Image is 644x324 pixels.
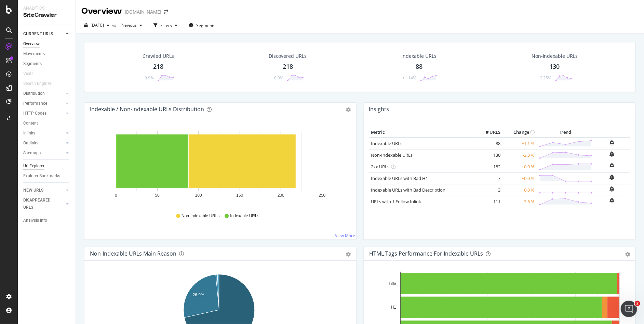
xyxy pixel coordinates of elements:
a: 2xx URLs [371,164,389,170]
div: Movements [23,50,45,57]
div: Analysis Info [23,217,47,224]
div: SiteCrawler [23,11,70,19]
td: +1.1 % [502,138,536,150]
div: -2.25% [539,75,552,81]
div: Distribution [23,90,45,97]
div: gear [346,107,351,112]
td: 182 [475,161,502,172]
td: 130 [475,149,502,161]
div: 88 [416,62,422,71]
a: Overview [23,40,71,48]
div: Crawled URLs [143,53,174,60]
text: 250 [319,193,325,198]
div: Segments [23,60,42,67]
div: NEW URLS [23,187,43,194]
div: Overview [23,40,40,48]
span: 2025 Sep. 7th [91,22,104,28]
button: Segments [186,20,218,31]
td: 88 [475,138,502,150]
div: Non-Indexable URLs [532,53,578,60]
a: Sitemaps [23,150,64,157]
button: Filters [151,20,180,31]
a: Search Engines [23,80,58,87]
a: Outlinks [23,140,64,147]
button: Previous [118,20,145,31]
td: 111 [475,196,502,207]
th: # URLS [475,127,502,138]
span: Previous [118,22,137,28]
div: bell-plus [610,174,615,180]
div: 130 [550,62,560,71]
span: Indexable URLs [230,213,259,219]
h4: Insights [369,105,389,114]
text: 26.9% [193,293,204,297]
a: Visits [23,70,40,77]
div: Content [23,120,38,127]
div: DISAPPEARED URLS [23,197,58,211]
text: 50 [155,193,160,198]
div: HTML Tags Performance for Indexable URLs [369,250,483,257]
a: DISAPPEARED URLS [23,197,64,211]
th: Trend [536,127,594,138]
text: 200 [278,193,284,198]
svg: A chart. [90,127,348,207]
a: Indexable URLs [371,140,402,146]
span: Non-Indexable URLs [182,213,219,219]
div: bell-plus [610,186,615,192]
div: Explorer Bookmarks [23,172,60,180]
button: [DATE] [81,20,112,31]
a: HTTP Codes [23,110,64,117]
div: Inlinks [23,130,35,137]
span: 2 [635,301,640,306]
div: bell-plus [610,198,615,203]
div: CURRENT URLS [23,30,53,38]
td: 7 [475,172,502,184]
div: Search Engines [23,80,52,87]
a: Explorer Bookmarks [23,172,71,180]
div: bell-plus [610,163,615,168]
text: H1 [391,305,397,310]
iframe: Intercom live chat [621,301,637,317]
div: Discovered URLs [269,53,307,60]
text: Title [389,281,397,286]
a: Inlinks [23,130,64,137]
td: 3 [475,184,502,196]
span: vs [112,22,118,28]
div: [DOMAIN_NAME] [125,9,161,15]
a: Segments [23,60,71,67]
div: Non-Indexable URLs Main Reason [90,250,176,257]
a: Analysis Info [23,217,71,224]
div: Outlinks [23,140,38,147]
a: Non-Indexable URLs [371,152,413,158]
div: HTTP Codes [23,110,46,117]
a: Indexable URLs with Bad Description [371,187,445,193]
div: bell-plus [610,140,615,145]
td: +0.0 % [502,161,536,172]
text: 0 [115,193,117,198]
a: URLs with 1 Follow Inlink [371,198,421,205]
div: -0.9% [273,75,283,81]
a: Indexable URLs with Bad H1 [371,175,428,181]
th: Change [502,127,536,138]
text: 150 [236,193,243,198]
div: Indexable / Non-Indexable URLs Distribution [90,106,204,113]
div: Indexable URLs [402,53,437,60]
div: Sitemaps [23,150,41,157]
a: Movements [23,50,71,57]
div: gear [625,252,630,257]
div: Url Explorer [23,163,44,170]
a: NEW URLS [23,187,64,194]
a: Distribution [23,90,64,97]
span: Segments [196,23,215,28]
th: Metric [369,127,475,138]
td: -2.3 % [502,149,536,161]
div: bell-plus [610,151,615,157]
td: -3.5 % [502,196,536,207]
text: 100 [195,193,202,198]
td: +0.0 % [502,172,536,184]
div: -0.9% [143,75,154,81]
a: Content [23,120,71,127]
div: 218 [153,62,163,71]
div: gear [346,252,351,257]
